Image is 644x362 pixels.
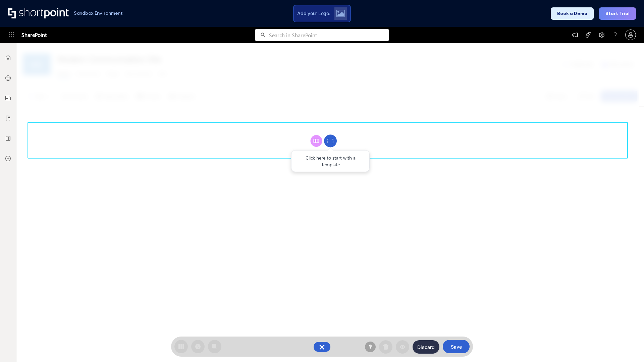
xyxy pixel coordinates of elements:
[443,340,470,353] button: Save
[336,10,345,17] img: Upload logo
[551,7,594,20] button: Book a Demo
[599,7,636,20] button: Start Trial
[610,330,644,362] iframe: Chat Widget
[297,10,330,16] span: Add your Logo:
[21,27,47,43] span: SharePoint
[413,340,439,354] button: Discard
[269,29,389,41] input: Search in SharePoint
[74,11,123,15] h1: Sandbox Environment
